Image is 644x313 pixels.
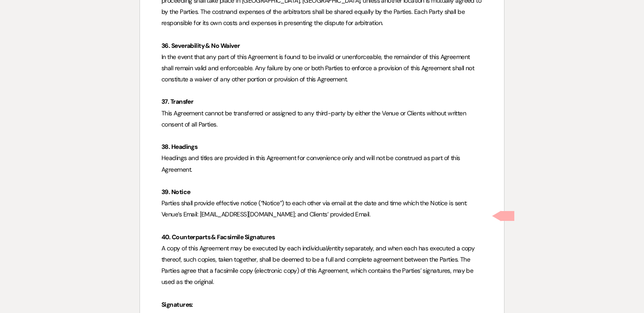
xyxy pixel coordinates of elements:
[161,188,190,196] strong: 39. Notice
[161,42,240,50] strong: 36. Severability & No Waiver
[161,97,193,106] strong: 37. Transfer
[161,278,214,286] span: used as the original.
[161,143,197,151] strong: 38. Headings
[161,300,193,309] strong: Signatures:
[161,255,470,263] span: thereof, such copies, taken together, shall be deemed to be a full and complete agreement between...
[161,120,217,128] span: consent of all Parties.
[161,210,370,218] span: Venue’s Email: [EMAIL_ADDRESS][DOMAIN_NAME]; and Clients’ provided Email.
[161,53,474,72] span: In the event that any part of this Agreement is found to be invalid or unenforceable, the remaind...
[161,199,467,207] span: Parties shall provide effective notice (“Notice”) to each other via email at the date and time wh...
[161,109,466,117] span: This Agreement cannot be transferred or assigned to any third-party by either the Venue or Client...
[161,244,475,252] span: A copy of this Agreement may be executed by each individual/entity separately, and when each has ...
[161,266,473,275] span: Parties agree that a facsimile copy (electronic copy) of this Agreement, which contains the Parti...
[161,75,348,83] span: constitute a waiver of any other portion or provision of this Agreement.
[161,165,192,173] span: Agreement.
[161,154,460,162] span: Headings and titles are provided in this Agreement for convenience only and will not be construed...
[161,233,275,241] strong: 40. Counterparts & Facsimile Signatures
